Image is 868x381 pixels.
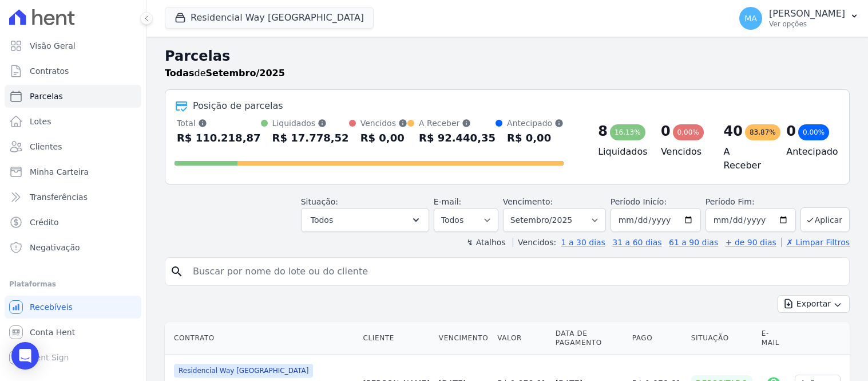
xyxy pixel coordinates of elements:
div: 0 [786,122,796,140]
div: 0,00% [673,124,704,140]
div: R$ 0,00 [507,129,564,147]
label: Vencimento: [503,197,553,206]
a: Visão Geral [5,34,141,57]
label: Período Fim: [706,196,796,208]
div: Antecipado [507,117,564,129]
a: + de 90 dias [726,238,776,247]
button: Aplicar [800,207,850,232]
span: Residencial Way [GEOGRAPHIC_DATA] [174,364,313,378]
span: Contratos [30,65,69,77]
span: Parcelas [30,91,63,102]
a: 31 a 60 dias [612,238,661,247]
label: Vencidos: [513,238,556,247]
label: E-mail: [434,197,462,206]
th: Pago [628,322,687,355]
span: Conta Hent [30,327,75,338]
div: Total [177,117,261,129]
div: Plataformas [9,277,137,291]
div: 40 [724,122,743,140]
input: Buscar por nome do lote ou do cliente [186,260,845,283]
button: Residencial Way [GEOGRAPHIC_DATA] [165,7,374,29]
label: Situação: [301,197,338,206]
a: Clientes [5,135,141,158]
span: Recebíveis [30,301,73,313]
a: Minha Carteira [5,160,141,183]
th: Data de Pagamento [551,322,628,355]
h4: A Receber [724,145,768,172]
div: 83,87% [745,124,780,140]
span: Todos [311,213,333,227]
div: R$ 17.778,52 [272,129,349,147]
a: Contratos [5,60,141,83]
span: Crédito [30,217,59,228]
div: Open Intercom Messenger [11,342,39,370]
a: 61 a 90 dias [669,238,718,247]
a: Negativação [5,236,141,259]
div: 16,13% [610,124,645,140]
th: Situação [687,322,757,355]
div: R$ 110.218,87 [177,129,261,147]
label: ↯ Atalhos [466,238,505,247]
i: search [170,265,184,278]
label: Período Inicío: [611,197,667,206]
div: Liquidados [272,117,349,129]
a: Recebíveis [5,296,141,319]
span: Visão Geral [30,40,76,52]
a: Conta Hent [5,321,141,344]
button: Todos [301,208,429,232]
button: MA [PERSON_NAME] Ver opções [730,2,868,34]
h4: Antecipado [786,145,831,159]
a: Transferências [5,186,141,209]
a: Parcelas [5,85,141,108]
h4: Vencidos [661,145,706,159]
span: Lotes [30,116,51,127]
p: [PERSON_NAME] [769,8,845,19]
div: A Receber [419,117,496,129]
div: 0,00% [798,124,829,140]
th: E-mail [757,322,791,355]
span: Clientes [30,141,62,152]
th: Contrato [165,322,359,355]
th: Vencimento [434,322,493,355]
span: Negativação [30,242,80,253]
button: Exportar [778,295,850,313]
h4: Liquidados [598,145,643,159]
div: R$ 0,00 [360,129,407,147]
a: Crédito [5,211,141,234]
a: Lotes [5,110,141,133]
div: Posição de parcelas [193,99,283,113]
strong: Setembro/2025 [206,68,285,78]
div: Vencidos [360,117,407,129]
p: Ver opções [769,19,845,29]
a: 1 a 30 dias [561,238,605,247]
div: 8 [598,122,608,140]
th: Valor [493,322,550,355]
div: R$ 92.440,35 [419,129,496,147]
div: 0 [661,122,671,140]
span: MA [744,14,757,22]
span: Transferências [30,191,88,203]
p: de [165,66,285,80]
strong: Todas [165,68,195,78]
h2: Parcelas [165,46,850,66]
th: Cliente [359,322,434,355]
a: ✗ Limpar Filtros [781,238,850,247]
span: Minha Carteira [30,166,89,178]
